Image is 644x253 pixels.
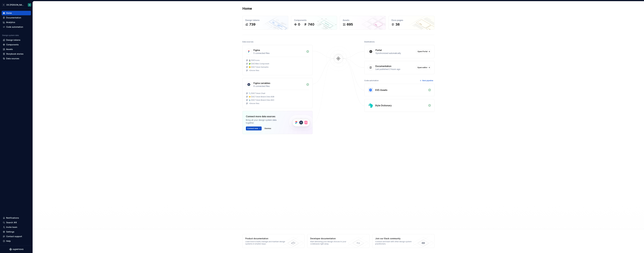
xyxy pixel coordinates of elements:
[389,16,434,30] a: Docs pages38
[375,64,391,68] div: Documentation
[249,22,255,27] div: 739
[6,53,23,55] div: Storybook stories
[419,79,434,83] button: New pipeline
[6,240,11,242] div: Help
[245,237,286,240] div: Product documentation
[416,50,431,53] a: Open Portal
[307,234,369,248] a: Developer documentationStart delivering your design choices to your codebases right away.
[253,81,270,85] div: Figma variables
[310,241,351,245] div: Start delivering your design choices to your codebases right away.
[246,119,284,124] div: Bring all your design system data together.
[291,16,337,30] a: Components0740
[246,127,262,130] button: Connect new
[242,40,253,44] div: Data sources
[2,47,31,52] a: Assets
[308,22,314,27] div: 740
[6,48,13,51] div: Assets
[9,248,23,251] svg: Supernova Logo
[2,230,31,234] a: Settings
[29,4,30,6] div: O
[375,88,387,92] div: SVG Assets
[376,52,415,55] div: Synchronized automatically
[253,85,305,88] div: 6 connected files
[2,216,31,220] button: Notifications
[242,16,288,30] a: Design tokens739
[6,21,15,24] div: Analytics
[249,92,265,94] div: 📉 [DS] Token Chart
[2,20,31,25] a: Analytics
[242,45,313,75] a: Figma5 connected files♟️ [DS] Icons🧩 [DS] Web Component🪙 [DS] Token Semantic+2more files
[376,48,382,52] div: Portal
[246,115,284,118] div: Connect more data sources
[6,57,19,60] div: Data sources
[6,26,23,28] div: Code automation
[263,127,272,130] button: Dismiss
[2,52,31,56] a: Storybook stories
[375,237,416,240] div: Join our Slack community
[2,42,31,47] a: Components
[2,34,19,37] div: Design system data
[298,22,300,27] div: 0
[417,66,427,69] span: Open editor
[375,241,416,245] div: Connect and learn with other design system practitioners.
[242,6,252,11] h2: Home
[375,104,392,107] div: Style Dictionary
[294,19,334,22] div: Components
[6,12,12,14] div: Home
[364,79,379,83] div: Code automation
[249,96,274,98] div: 🤝 [DS] Token Brand Citeo B2B
[249,99,274,101] div: 📡 [DS] Token Brand Citeo B2C
[2,25,31,29] a: Code automation
[343,19,383,22] div: Assets
[6,216,19,219] div: Notifications
[6,230,14,233] div: Settings
[6,43,19,46] div: Components
[249,59,260,61] div: ♟️ [DS] Icons
[347,22,353,27] div: 695
[417,50,427,53] span: Open Portal
[395,22,400,27] div: 38
[2,56,31,61] a: Data sources
[310,237,351,240] div: Developer documentation
[340,16,386,30] a: Assets695
[6,235,22,238] div: Contact support
[2,11,31,15] a: Home
[364,40,375,44] div: Destinations
[249,69,259,72] div: + 2 more files
[249,63,269,65] div: 🧩 [DS] Web Component
[245,241,286,245] div: Learn how to build, manage and maintain design systems in smarter ways.
[2,15,31,20] a: Documentation
[2,234,31,239] button: Contact support
[6,226,17,229] div: Invite team
[242,234,305,248] a: Product documentationLearn how to build, manage and maintain design systems in smarter ways.
[242,78,313,108] a: Figma variables6 connected files📉 [DS] Token Chart🤝 [DS] Token Brand Citeo B2B📡 [DS] Token Brand ...
[265,127,271,130] span: Dismiss
[6,39,20,41] div: Design tokens
[416,66,431,69] a: Open editor
[249,102,259,105] div: + 3 more files
[6,221,17,224] div: Search ⌘K
[372,234,434,248] a: Join our Slack communityConnect and learn with other design system practitioners.
[253,52,305,55] div: 5 connected files
[375,68,414,71] div: Last published 2 hours ago
[2,220,31,225] button: Search ⌘K
[6,16,21,19] div: Documentation
[2,225,31,229] a: Invite team
[392,19,432,22] div: Docs pages
[247,127,258,130] span: Connect new
[1,2,32,8] button: CDS [PERSON_NAME]O
[2,239,31,243] button: Help
[245,19,285,22] div: Design tokens
[422,79,433,82] span: New pipeline
[2,3,5,7] div: C
[2,38,31,42] a: Design tokens
[253,48,260,52] div: Figma
[249,66,269,68] div: 🪙 [DS] Token Semantic
[6,4,24,6] div: DS [PERSON_NAME]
